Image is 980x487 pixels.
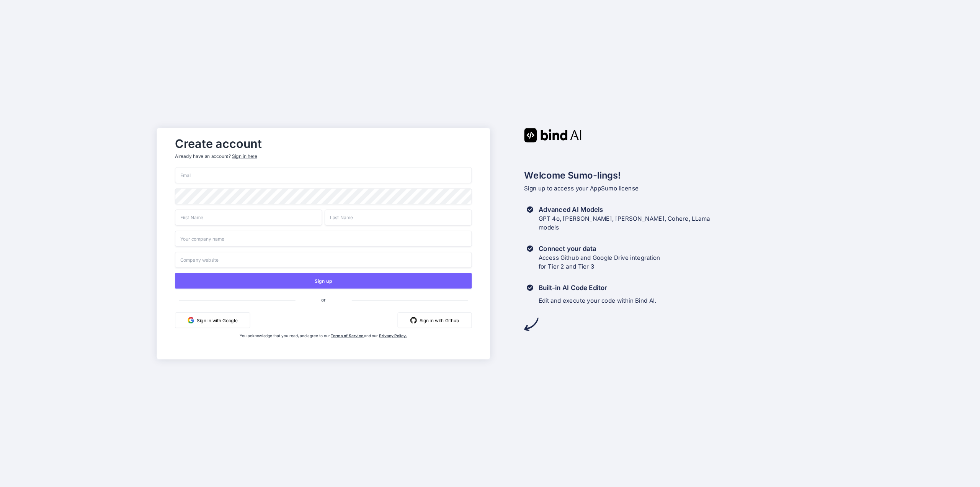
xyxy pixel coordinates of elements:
[232,152,257,159] div: Sign in here
[224,333,422,354] div: You acknowledge that you read, and agree to our and our
[175,231,472,247] input: Your company name
[325,209,472,225] input: Last Name
[331,333,364,338] a: Terms of Service
[175,209,322,225] input: First Name
[524,128,581,142] img: Bind AI logo
[410,317,417,323] img: github
[175,312,250,328] button: Sign in with Google
[398,312,472,328] button: Sign in with Github
[539,283,657,292] h3: Built-in AI Code Editor
[524,184,823,193] p: Sign up to access your AppSumo license
[539,296,657,305] p: Edit and execute your code within Bind AI.
[295,292,351,308] span: or
[539,205,710,214] h3: Advanced AI Models
[188,317,194,323] img: google
[524,317,538,331] img: arrow
[175,152,472,159] p: Already have an account?
[539,244,660,253] h3: Connect your data
[539,253,660,271] p: Access Github and Google Drive integration for Tier 2 and Tier 3
[175,138,472,149] h2: Create account
[175,273,472,289] button: Sign up
[539,214,710,232] p: GPT 4o, [PERSON_NAME], [PERSON_NAME], Cohere, LLama models
[379,333,407,338] a: Privacy Policy.
[175,167,472,183] input: Email
[524,168,823,182] h2: Welcome Sumo-lings!
[175,252,472,268] input: Company website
